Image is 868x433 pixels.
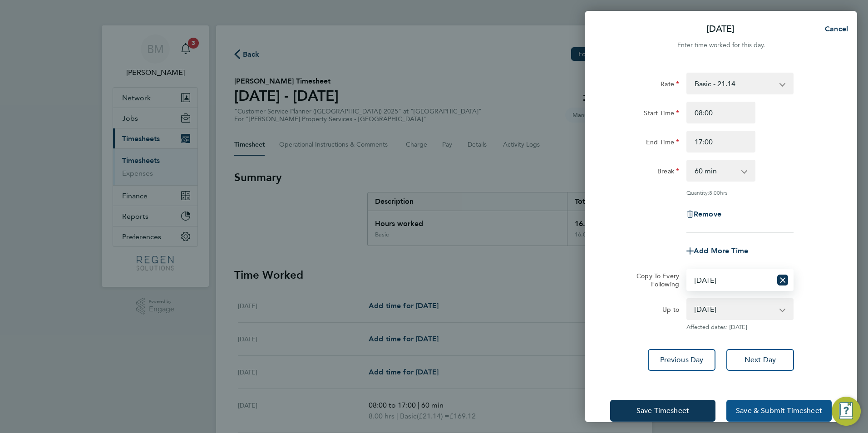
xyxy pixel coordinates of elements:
[662,305,679,316] label: Up to
[726,349,794,371] button: Next Day
[745,355,776,364] span: Next Day
[694,210,721,218] span: Remove
[585,40,857,51] div: Enter time worked for this day.
[648,349,715,371] button: Previous Day
[706,23,735,35] p: [DATE]
[726,400,832,422] button: Save & Submit Timesheet
[661,80,679,91] label: Rate
[686,189,794,196] div: Quantity: hrs
[736,406,822,415] span: Save & Submit Timesheet
[660,355,704,364] span: Previous Day
[810,20,857,38] button: Cancel
[646,138,679,149] label: End Time
[610,400,715,422] button: Save Timesheet
[822,25,848,33] span: Cancel
[657,167,679,178] label: Break
[686,211,721,218] button: Remove
[686,247,748,255] button: Add More Time
[777,270,788,290] button: Reset selection
[694,246,748,255] span: Add More Time
[686,131,755,153] input: E.g. 18:00
[644,109,679,120] label: Start Time
[709,189,720,196] span: 8.00
[686,324,794,331] span: Affected dates: [DATE]
[686,102,755,123] input: E.g. 08:00
[636,406,689,415] span: Save Timesheet
[832,397,861,426] button: Engage Resource Center
[629,272,679,288] label: Copy To Every Following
